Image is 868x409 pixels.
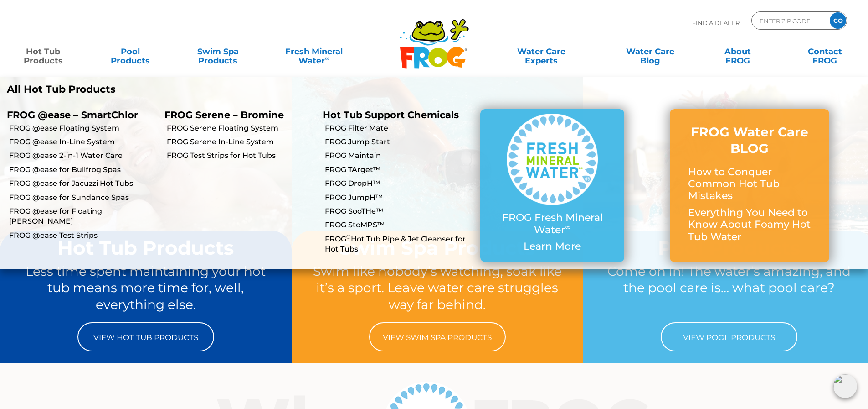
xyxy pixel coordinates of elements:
a: FROG TArget™ [325,165,473,175]
sup: ∞ [325,54,329,62]
a: View Pool Products [661,322,797,351]
a: FROG Jump Start [325,137,473,147]
p: Find A Dealer [692,11,740,34]
a: FROG @ease Test Strips [9,231,158,241]
a: FROG JumpH™ [325,193,473,203]
input: Zip Code Form [759,14,820,27]
a: Hot TubProducts [9,42,77,61]
a: All Hot Tub Products [7,84,427,95]
p: Less time spent maintaining your hot tub means more time for, well, everything else. [17,263,274,313]
a: FROG @ease 2-in-1 Water Care [9,151,158,161]
a: FROG @ease for Sundance Spas [9,193,158,203]
a: FROG Maintain [325,151,473,161]
a: FROG DropH™ [325,178,473,189]
a: ContactFROG [791,42,859,61]
a: FROG®Hot Tub Pipe & Jet Cleanser for Hot Tubs [325,234,473,255]
sup: ® [346,233,351,240]
a: View Hot Tub Products [77,322,214,351]
input: GO [830,12,846,29]
a: Fresh MineralWater∞ [271,42,356,61]
a: FROG StoMPS™ [325,220,473,230]
a: FROG @ease In-Line System [9,137,158,147]
h3: FROG Water Care BLOG [688,124,811,157]
a: FROG Serene In-Line System [167,137,315,147]
a: FROG Filter Mate [325,123,473,133]
a: FROG @ease for Jacuzzi Hot Tubs [9,178,158,189]
a: FROG @ease Floating System [9,123,158,133]
p: Learn More [498,241,606,252]
a: FROG Fresh Mineral Water∞ Learn More [498,114,606,257]
a: PoolProducts [97,42,164,61]
img: openIcon [833,374,857,398]
a: FROG @ease for Floating [PERSON_NAME] [9,206,158,227]
a: FROG Test Strips for Hot Tubs [167,151,315,161]
p: How to Conquer Common Hot Tub Mistakes [688,166,811,202]
p: Swim like nobody’s watching, soak like it’s a sport. Leave water care struggles way far behind. [309,263,566,313]
sup: ∞ [565,222,570,231]
a: View Swim Spa Products [369,322,506,351]
p: Everything You Need to Know About Foamy Hot Tub Water [688,207,811,243]
p: Come on in! The water’s amazing, and the pool care is… what pool care? [601,263,858,313]
a: FROG @ease for Bullfrog Spas [9,165,158,175]
a: Hot Tub Support Chemicals [323,109,459,121]
a: FROG SooTHe™ [325,206,473,216]
p: FROG Fresh Mineral Water [498,212,606,236]
a: FROG Serene Floating System [167,123,315,133]
a: Water CareExperts [486,42,596,61]
a: Swim SpaProducts [184,42,252,61]
p: FROG @ease – SmartChlor [7,109,151,121]
a: FROG Water Care BLOG How to Conquer Common Hot Tub Mistakes Everything You Need to Know About Foa... [688,124,811,247]
a: AboutFROG [704,42,771,61]
a: Water CareBlog [616,42,684,61]
p: FROG Serene – Bromine [164,109,308,121]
